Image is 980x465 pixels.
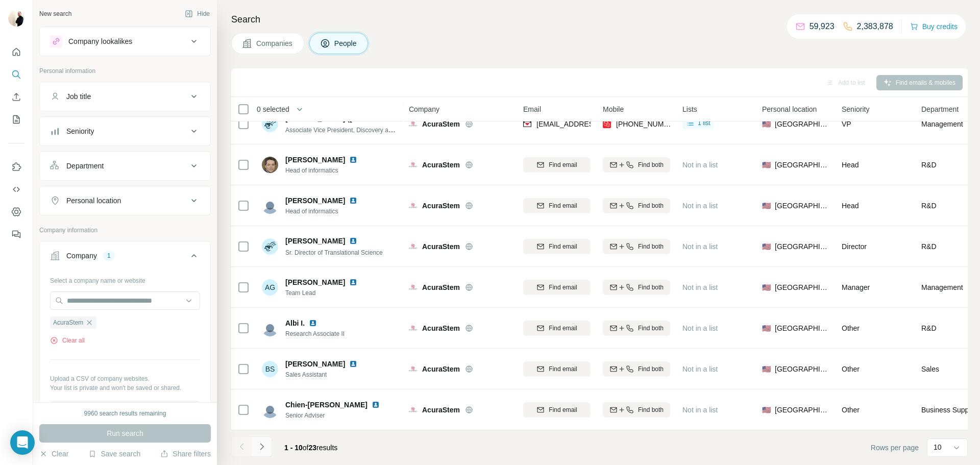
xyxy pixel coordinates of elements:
[523,280,591,295] button: Find email
[549,201,577,210] span: Find email
[762,405,771,415] span: 🇺🇸
[8,225,24,243] button: Feedback
[682,104,697,114] span: Lists
[603,280,670,295] button: Find both
[309,444,317,452] span: 23
[262,157,278,173] img: Avatar
[68,36,132,46] div: Company lookalikes
[762,364,771,374] span: 🇺🇸
[549,242,577,251] span: Find email
[762,119,771,129] span: 🇺🇸
[549,324,577,333] span: Find email
[921,104,959,114] span: Department
[409,161,417,169] img: Logo of AcuraStem
[842,406,860,414] span: Other
[303,444,309,452] span: of
[285,114,409,123] span: [PERSON_NAME] ([PERSON_NAME]
[921,160,937,170] span: R&D
[252,436,272,457] button: Navigate to next page
[603,104,624,114] span: Mobile
[262,198,278,214] img: Avatar
[40,29,210,54] button: Company lookalikes
[422,323,460,333] span: AcuraStem
[775,364,829,374] span: [GEOGRAPHIC_DATA]
[921,323,937,333] span: R&D
[257,104,289,114] span: 0 selected
[638,324,664,333] span: Find both
[921,119,963,129] span: Management
[638,160,664,169] span: Find both
[921,201,937,211] span: R&D
[698,118,710,128] span: 1 list
[66,161,104,171] div: Department
[638,242,664,251] span: Find both
[549,364,577,374] span: Find email
[262,279,278,296] div: AG
[682,242,718,251] span: Not in a list
[842,365,860,373] span: Other
[549,160,577,169] span: Find email
[842,202,859,210] span: Head
[285,411,392,420] span: Senior Adviser
[39,9,71,18] div: New search
[285,400,367,410] span: Chien-[PERSON_NAME]
[178,6,217,21] button: Hide
[8,88,24,106] button: Enrich CSV
[775,405,829,415] span: [GEOGRAPHIC_DATA]
[422,364,460,374] span: AcuraStem
[523,119,531,129] img: provider findymail logo
[285,207,370,216] span: Head of informatics
[422,405,460,415] span: AcuraStem
[66,195,121,206] div: Personal location
[50,383,200,393] p: Your list is private and won't be saved or shared.
[842,120,851,128] span: VP
[682,202,718,210] span: Not in a list
[8,110,24,129] button: My lists
[285,155,345,165] span: [PERSON_NAME]
[40,119,210,143] button: Seniority
[8,43,24,61] button: Quick start
[921,241,937,252] span: R&D
[262,402,278,418] img: Avatar
[409,283,417,291] img: Logo of AcuraStem
[39,66,211,76] p: Personal information
[160,449,211,459] button: Share filters
[309,319,317,327] img: LinkedIn logo
[284,444,303,452] span: 1 - 10
[84,409,166,418] div: 9960 search results remaining
[523,321,591,336] button: Find email
[262,320,278,336] img: Avatar
[638,405,664,414] span: Find both
[349,278,357,286] img: LinkedIn logo
[10,430,35,455] div: Open Intercom Messenger
[349,360,357,368] img: LinkedIn logo
[66,126,94,136] div: Seniority
[523,104,541,114] span: Email
[50,336,85,345] button: Clear all
[810,20,835,33] p: 59,923
[409,406,417,414] img: Logo of AcuraStem
[842,161,859,169] span: Head
[262,116,278,132] img: Avatar
[762,201,771,211] span: 🇺🇸
[603,157,670,173] button: Find both
[523,402,591,418] button: Find email
[857,20,893,33] p: 2,383,878
[842,242,867,251] span: Director
[50,401,200,419] button: Upload a list of companies
[285,318,305,328] span: Albi I.
[775,282,829,292] span: [GEOGRAPHIC_DATA]
[285,277,345,287] span: [PERSON_NAME]
[603,321,670,336] button: Find both
[638,364,664,374] span: Find both
[775,201,829,211] span: [GEOGRAPHIC_DATA]
[285,329,345,338] span: Research Associate II
[285,288,370,298] span: Team Lead
[682,365,718,373] span: Not in a list
[638,201,664,210] span: Find both
[8,203,24,221] button: Dashboard
[409,202,417,210] img: Logo of AcuraStem
[66,251,97,261] div: Company
[349,197,357,205] img: LinkedIn logo
[8,65,24,84] button: Search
